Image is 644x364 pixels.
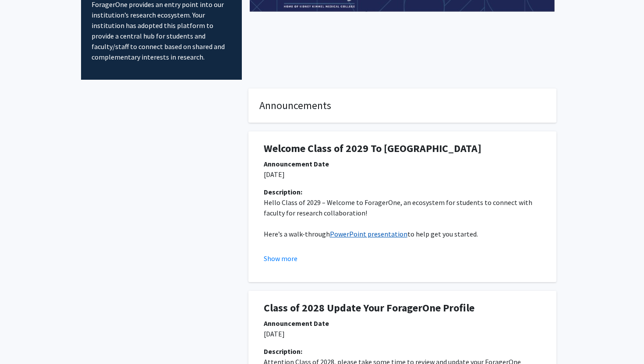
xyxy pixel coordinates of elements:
h1: Class of 2028 Update Your ForagerOne Profile [264,302,541,315]
p: [DATE] [264,169,541,180]
div: Description: [264,187,541,197]
a: PowerPoint presentation [330,230,407,238]
div: Description: [264,346,541,357]
h4: Announcements [259,99,545,112]
iframe: Chat [7,325,37,357]
div: Announcement Date [264,159,541,169]
div: Announcement Date [264,318,541,329]
p: [DATE] [264,329,541,339]
button: Show more [264,253,297,264]
p: Hello Class of 2029 – Welcome to ForagerOne, an ecosystem for students to connect with faculty fo... [264,197,541,218]
p: Here’s a walk-through to help get you started. [264,229,541,239]
h1: Welcome Class of 2029 To [GEOGRAPHIC_DATA] [264,142,541,155]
